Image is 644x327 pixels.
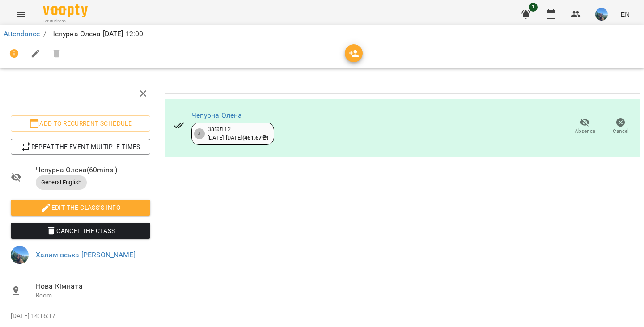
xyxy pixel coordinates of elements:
p: [DATE] 14:16:17 [11,312,150,321]
a: Чепурна Олена [191,111,242,119]
span: Cancel [613,127,629,135]
span: General English [36,178,87,187]
nav: breadcrumb [4,29,640,39]
span: Absence [575,127,595,135]
button: EN [617,6,633,22]
span: Чепурна Олена ( 60 mins. ) [36,165,150,175]
p: Чепурна Олена [DATE] 12:00 [50,29,144,39]
img: a7d4f18d439b15bc62280586adbb99de.jpg [11,246,29,264]
div: 3 [194,128,205,139]
button: Cancel [603,114,639,139]
span: Add to recurrent schedule [18,118,143,129]
button: Cancel the class [11,223,150,239]
span: EN [620,9,630,19]
img: a7d4f18d439b15bc62280586adbb99de.jpg [595,8,608,21]
span: Нова Кімната [36,281,150,292]
button: Add to recurrent schedule [11,115,150,132]
img: Voopty Logo [43,4,88,17]
p: Room [36,291,150,300]
b: ( 461.67 ₴ ) [242,134,268,141]
div: Загал 12 [DATE] - [DATE] [208,125,268,142]
button: Menu [11,4,32,25]
span: Edit the class's Info [18,202,143,213]
button: Repeat the event multiple times [11,139,150,155]
span: 1 [529,3,538,12]
button: Absence [567,114,603,139]
span: Cancel the class [18,225,143,236]
li: / [43,29,46,39]
a: Attendance [4,30,40,38]
button: Edit the class's Info [11,200,150,216]
span: Repeat the event multiple times [18,141,143,152]
a: Халимівська [PERSON_NAME] [36,251,136,259]
span: For Business [43,18,88,24]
